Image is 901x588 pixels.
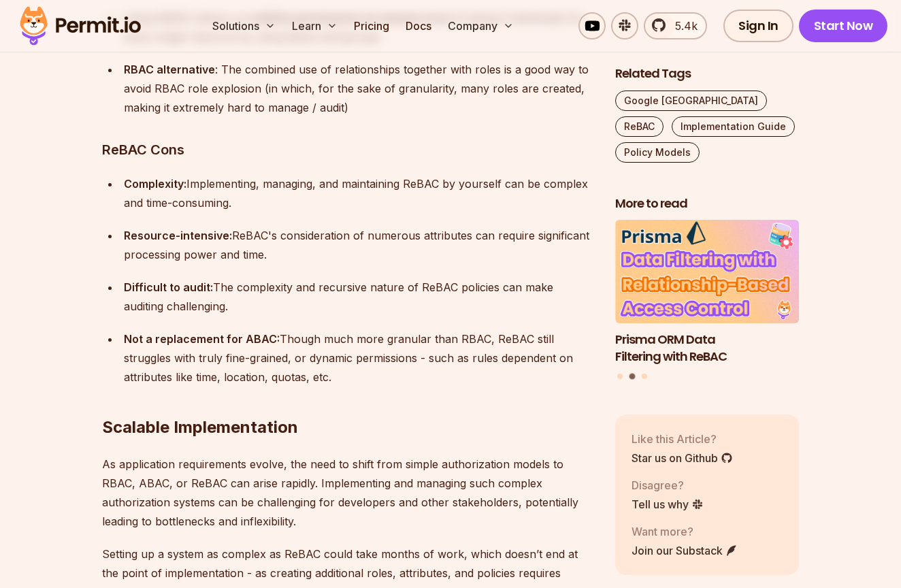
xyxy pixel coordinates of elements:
a: Docs [400,12,437,39]
p: Want more? [632,523,738,540]
a: Star us on Github [632,450,733,466]
div: Posts [615,220,799,382]
a: Join our Substack [632,542,738,559]
img: Prisma ORM Data Filtering with ReBAC [615,220,799,324]
strong: RBAC alternative [124,63,215,76]
a: Policy Models [615,142,700,163]
p: Disagree? [632,477,704,493]
button: Go to slide 2 [629,374,636,380]
img: Permit logo [14,3,147,49]
strong: Resource-intensive: [124,229,232,242]
p: The complexity and recursive nature of ReBAC policies can make auditing challenging. [124,278,593,316]
a: Tell us why [632,496,704,512]
a: ReBAC [615,116,664,137]
p: : The combined use of relationships together with roles is a good way to avoid RBAC role explosio... [124,60,593,117]
a: Prisma ORM Data Filtering with ReBACPrisma ORM Data Filtering with ReBAC [615,220,799,365]
p: ReBAC's consideration of numerous attributes can require significant processing power and time. [124,226,593,264]
button: Go to slide 3 [642,374,647,380]
p: Like this Article? [632,431,733,447]
button: Go to slide 1 [617,374,623,380]
a: Google [GEOGRAPHIC_DATA] [615,91,767,111]
p: Though much more granular than RBAC, ReBAC still struggles with truly fine-grained, or dynamic pe... [124,329,593,387]
strong: Difficult to audit: [124,280,213,294]
a: 5.4k [644,12,707,39]
span: 5.4k [667,18,698,34]
button: Learn [286,12,343,39]
p: As application requirements evolve, the need to shift from simple authorization models to RBAC, A... [102,455,593,531]
strong: Not a replacement for ABAC: [124,332,280,346]
strong: Complexity: [124,177,186,191]
h3: ReBAC Cons [102,139,593,161]
h2: More to read [615,195,799,212]
li: 2 of 3 [615,220,799,365]
h3: Prisma ORM Data Filtering with ReBAC [615,331,799,365]
a: Sign In [723,10,793,42]
button: Company [442,12,519,39]
a: Implementation Guide [672,116,795,137]
a: Pricing [348,12,395,39]
h2: Scalable Implementation [102,362,593,438]
p: Implementing, managing, and maintaining ReBAC by yourself can be complex and time-consuming. [124,174,593,212]
a: Start Now [799,10,888,42]
button: Solutions [207,12,281,39]
h2: Related Tags [615,65,799,82]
